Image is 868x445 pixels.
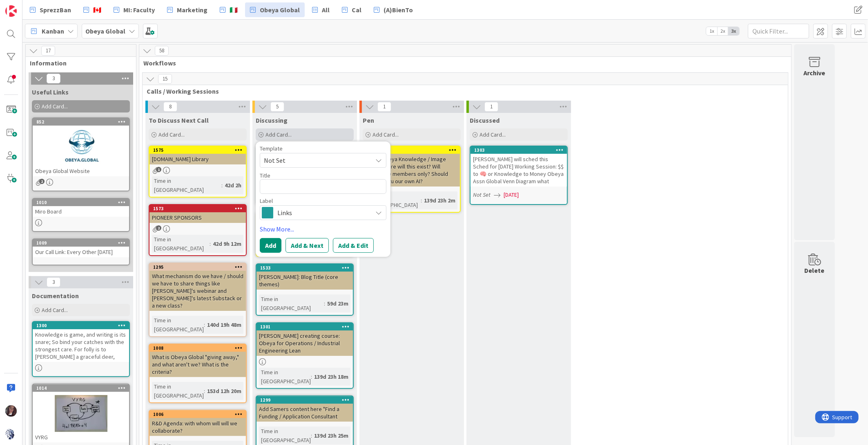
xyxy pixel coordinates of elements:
div: Time in [GEOGRAPHIC_DATA] [152,382,204,400]
div: 1006 [150,411,246,418]
b: Obeya Global [85,27,125,35]
a: 1295What mechanism do we have / should we have to share things like [PERSON_NAME]'s webinar and [... [149,263,247,337]
span: Documentation [32,292,79,300]
div: 1303 [471,146,567,154]
span: (A)BienTo [384,5,413,15]
div: 1300 [36,323,129,328]
div: 1295 [150,263,246,271]
div: 852 [33,118,129,126]
span: All [322,5,330,15]
div: 852Obeya Global Website [33,118,129,176]
span: 5 [270,102,284,112]
div: Time in [GEOGRAPHIC_DATA] [152,176,221,194]
div: 139d 23h 18m [312,372,350,381]
span: 17 [41,46,55,56]
span: Links [277,207,368,218]
a: 1303[PERSON_NAME] will sched this Sched for [DATE] Working Session: $$ to 🧠 or Knowledge to Money... [470,146,568,205]
div: 59d 23m [325,299,350,308]
a: MI: Faculty [109,2,160,17]
span: : [221,181,223,190]
span: Add Card... [42,306,68,314]
div: *THE* Obeya Knowledge / Image Base: where will this exist? Will access be members only? Should th... [364,154,460,187]
div: VYRG [33,432,129,443]
div: 139d 23h 25m [312,431,350,440]
div: 1573 [153,206,246,211]
div: 1575[DOMAIN_NAME] Library [150,146,246,164]
a: All [307,2,335,17]
span: 3 [47,277,60,287]
div: What is Obeya Global "giving away," and what aren't we? What is the criteria? [150,352,246,377]
span: : [204,387,205,396]
div: 1302 [364,146,460,154]
div: Archive [804,68,826,78]
div: 42d 2h [223,181,243,190]
div: Time in [GEOGRAPHIC_DATA] [259,294,324,312]
a: Obeya Global [245,2,305,17]
div: 1014 [36,385,129,391]
div: 1010 [36,200,129,205]
span: MI: Faculty [123,5,155,15]
div: 1014VYRG [33,384,129,443]
span: Discussing [256,116,288,124]
a: Cal [337,2,366,17]
a: 1300Knowledge is game, and writing is its snare; So bind your catches with the strongest care. Fo... [32,321,130,377]
div: 1008 [153,345,246,351]
div: R&D Agenda: with whom will will we collaborate? [150,418,246,436]
a: 1573PIONEER SPONSORSTime in [GEOGRAPHIC_DATA]:42d 9h 12m [149,204,247,256]
span: Add Card... [42,103,68,110]
a: 🇨🇦 [78,2,106,17]
div: [PERSON_NAME] will sched this Sched for [DATE] Working Session: $$ to 🧠 or Knowledge to Money Obe... [471,154,567,187]
a: 1008What is Obeya Global "giving away," and what aren't we? What is the criteria?Time in [GEOGRAP... [149,344,247,403]
div: 1300Knowledge is game, and writing is its snare; So bind your catches with the strongest care. Fo... [33,322,129,362]
span: : [421,196,422,205]
span: 3x [728,27,739,35]
img: avatar [5,428,17,440]
div: Knowledge is game, and writing is its snare; So bind your catches with the strongest care. For fo... [33,329,129,362]
div: 1009 [36,240,129,246]
button: Add & Edit [333,238,374,253]
span: 1 [377,102,391,112]
div: 1300 [33,322,129,329]
img: Visit kanbanzone.com [5,5,17,17]
a: 1575[DOMAIN_NAME] LibraryTime in [GEOGRAPHIC_DATA]:42d 2h [149,146,247,198]
div: 1008 [150,344,246,352]
span: SprezzBan [40,5,71,15]
a: 852Obeya Global Website [32,117,130,191]
span: 2 [156,225,161,231]
span: 58 [155,46,169,56]
div: 1299 [260,397,353,403]
div: 1302 [367,147,460,153]
span: Discussed [470,116,500,124]
span: Kanban [42,26,64,36]
span: 2 [39,179,45,184]
a: Show More... [260,224,386,234]
div: [DOMAIN_NAME] Library [150,154,246,164]
a: Marketing [162,2,212,17]
span: Calls / Working Sessions [147,87,778,95]
div: 1301 [260,324,353,330]
span: Pen [363,116,374,124]
span: 2x [717,27,728,35]
button: Add [260,238,281,253]
span: Obeya Global [260,5,300,15]
a: (A)BienTo [369,2,418,17]
div: 1299Add Samers content here "Find a Funding / Application Consultant [257,396,353,422]
div: 1009Our Call Link: Every Other [DATE] [33,239,129,257]
span: Add Card... [373,131,399,138]
div: Delete [805,265,825,275]
span: 🇨🇦 [93,5,101,15]
span: Cal [352,5,361,15]
span: : [311,431,312,440]
span: 1 [156,167,161,172]
i: Not Set [473,191,491,198]
div: 1299 [257,396,353,404]
div: 140d 19h 48m [205,320,243,329]
span: Information [30,59,126,67]
div: Time in [GEOGRAPHIC_DATA] [366,191,421,209]
img: TD [5,405,17,417]
div: 1301[PERSON_NAME] creating course: Obeya for Operations / Industrial Engineering Lean [257,323,353,356]
span: : [210,239,211,248]
div: 1575 [153,147,246,153]
div: 1533 [257,264,353,272]
div: What mechanism do we have / should we have to share things like [PERSON_NAME]'s webinar and [PERS... [150,271,246,311]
